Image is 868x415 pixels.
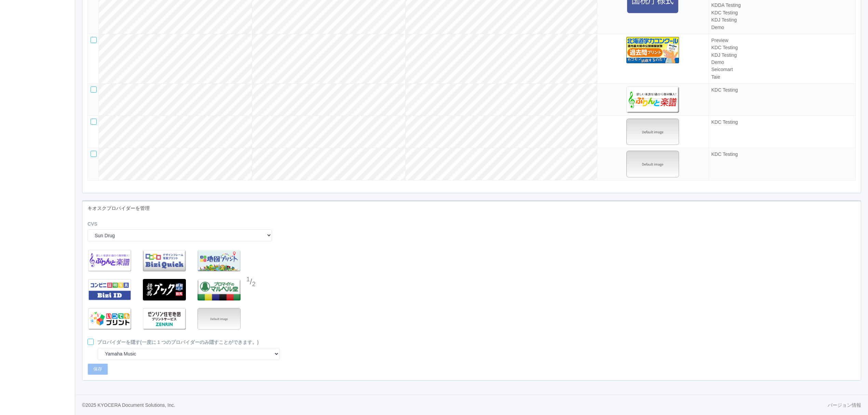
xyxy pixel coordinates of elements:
div: Preview [711,37,853,44]
img: public [626,37,679,63]
div: マルベル堂 [195,279,243,301]
img: public [88,279,131,300]
div: Demo [711,59,853,66]
img: public [198,308,241,330]
img: public [88,308,131,330]
img: public [143,250,186,271]
div: Keibabook0907B [195,308,243,330]
img: public [198,279,241,300]
div: Yamaha Music [86,250,134,272]
img: public [626,151,679,177]
sub: 2 [252,281,256,287]
img: button_yamaha.png [626,86,679,113]
div: Taie [711,73,853,81]
img: public [143,279,186,300]
div: KDDA Testing [711,2,853,9]
img: public [88,250,131,271]
label: CVS [87,220,97,228]
img: public [143,308,186,330]
div: BiziMap [195,250,243,272]
div: KDC Testing [711,119,853,126]
div: KDJ Testing [711,52,853,59]
img: public [626,119,679,145]
div: KDC Testing [711,151,853,158]
img: public [198,250,241,271]
div: / [246,276,257,289]
span: © 2025 KYOCERA Document Solutions, Inc. [82,402,175,408]
div: KDC Testing [711,9,853,16]
div: Bizi ID [86,279,134,301]
div: KDJ Testing [711,16,853,24]
div: いつでもプリント [86,308,134,330]
div: ゼンリン住宅地図（Stg.） [140,308,188,330]
div: Demo [711,24,853,31]
label: プロバイダーを隠す (一度に 1 つのプロバイダーのみ隠すことができます。) [97,339,259,346]
div: BiziQuick [140,250,188,272]
div: Keibabook [140,279,188,301]
div: Seicomart [711,66,853,73]
button: 保存 [87,363,108,375]
sup: 1 [246,276,250,283]
div: キオスクプロバイダーを管理 [82,201,861,215]
div: KDC Testing [711,86,853,94]
div: KDC Testing [711,44,853,51]
a: バージョン情報 [828,402,861,409]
